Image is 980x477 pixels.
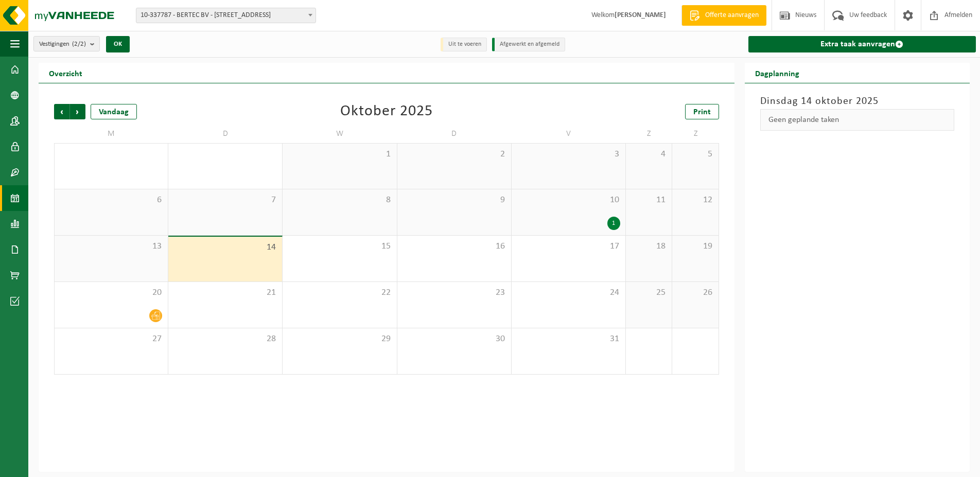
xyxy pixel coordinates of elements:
[397,125,512,143] td: D
[106,36,130,52] button: OK
[677,149,713,160] span: 5
[677,241,713,252] span: 19
[136,8,316,23] span: 10-337787 - BERTEC BV - 9810 NAZARETH, VENECOWEG 10
[173,287,277,298] span: 21
[39,37,86,52] span: Vestigingen
[33,36,100,51] button: Vestigingen(2/2)
[631,195,667,206] span: 11
[54,104,69,119] span: Vorige
[70,104,85,119] span: Volgende
[745,63,810,83] h2: Dagplanning
[631,149,667,160] span: 4
[517,333,620,345] span: 31
[402,333,506,345] span: 30
[60,287,163,298] span: 20
[693,108,711,116] span: Print
[672,125,719,143] td: Z
[340,104,433,119] div: Oktober 2025
[288,287,391,298] span: 22
[748,36,976,52] a: Extra taak aanvragen
[517,287,620,298] span: 24
[60,333,163,345] span: 27
[517,195,620,206] span: 10
[760,109,954,131] div: Geen geplande taken
[677,195,713,206] span: 12
[288,333,391,345] span: 29
[677,287,713,298] span: 26
[512,125,626,143] td: V
[173,195,277,206] span: 7
[173,242,277,253] span: 14
[402,287,506,298] span: 23
[173,333,277,345] span: 28
[288,195,391,206] span: 8
[283,125,397,143] td: W
[760,94,954,109] h3: Dinsdag 14 oktober 2025
[288,241,391,252] span: 15
[60,241,163,252] span: 13
[72,41,86,47] count: (2/2)
[685,104,719,119] a: Print
[517,241,620,252] span: 17
[703,10,761,21] span: Offerte aanvragen
[54,125,168,143] td: M
[631,241,667,252] span: 18
[288,149,391,160] span: 1
[60,195,163,206] span: 6
[631,287,667,298] span: 25
[168,125,283,143] td: D
[402,241,506,252] span: 16
[402,149,506,160] span: 2
[681,5,766,26] a: Offerte aanvragen
[607,217,620,230] div: 1
[517,149,620,160] span: 3
[615,11,666,19] strong: [PERSON_NAME]
[402,195,506,206] span: 9
[441,38,487,51] li: Uit te voeren
[626,125,672,143] td: Z
[91,104,137,119] div: Vandaag
[492,38,565,51] li: Afgewerkt en afgemeld
[39,63,93,83] h2: Overzicht
[136,8,316,23] span: 10-337787 - BERTEC BV - 9810 NAZARETH, VENECOWEG 10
